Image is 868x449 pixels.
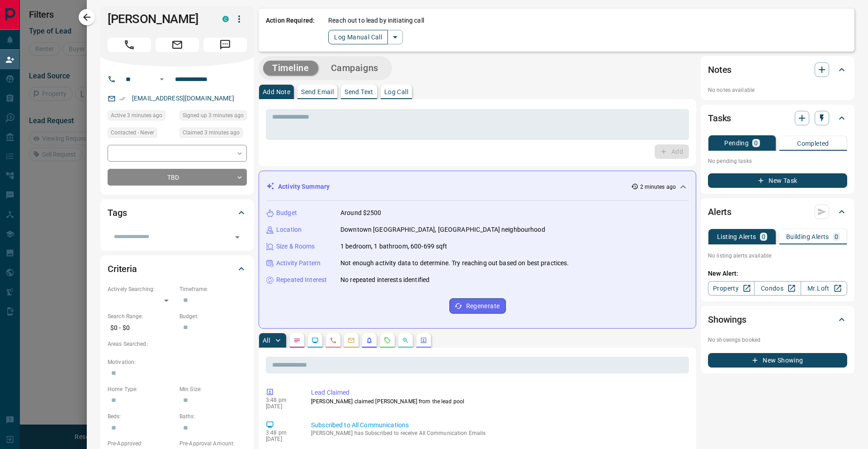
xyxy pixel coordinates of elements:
p: Budget [276,208,297,218]
p: [DATE] [266,403,297,410]
p: Listing Alerts [717,234,756,240]
p: Downtown [GEOGRAPHIC_DATA], [GEOGRAPHIC_DATA] neighbourhood [340,225,545,234]
span: Signed up 3 minutes ago [183,111,244,120]
p: No showings booked [708,336,847,344]
a: [EMAIL_ADDRESS][DOMAIN_NAME] [132,95,234,102]
h2: Tasks [708,111,731,125]
h1: [PERSON_NAME] [108,12,209,26]
div: Notes [708,59,847,81]
p: Activity Pattern [276,258,321,268]
p: No pending tasks [708,154,847,168]
p: Add Note [263,89,290,95]
p: Pre-Approved: [108,439,175,448]
svg: Requests [384,337,391,344]
span: Call [108,38,151,52]
p: Budget: [179,312,247,320]
button: New Task [708,173,847,188]
p: Subscribed to All Communications [311,420,685,430]
p: Activity Summary [278,182,330,191]
p: Send Text [344,89,373,95]
div: Showings [708,309,847,330]
p: No listing alerts available [708,252,847,260]
div: condos.ca [222,16,229,22]
p: Size & Rooms [276,242,315,251]
div: Activity Summary2 minutes ago [266,178,689,195]
p: Timeframe: [179,285,247,293]
svg: Calls [330,337,337,344]
h2: Criteria [108,262,137,276]
span: Active 3 minutes ago [111,111,162,120]
div: Tue Sep 16 2025 [179,128,247,140]
p: Search Range: [108,312,175,320]
svg: Lead Browsing Activity [311,337,319,344]
p: Not enough activity data to determine. Try reaching out based on best practices. [340,258,569,268]
p: Min Size: [179,385,247,393]
p: Pending [724,140,749,146]
p: 0 [754,140,758,146]
button: Log Manual Call [328,30,388,44]
p: Send Email [301,89,334,95]
div: Tasks [708,107,847,129]
p: New Alert: [708,269,847,278]
span: Contacted - Never [111,128,154,137]
p: Pre-Approval Amount: [179,439,247,448]
p: No notes available [708,86,847,94]
p: $0 - $0 [108,320,175,335]
p: Beds: [108,412,175,420]
p: [PERSON_NAME] claimed [PERSON_NAME] from the lead pool [311,397,685,406]
p: [DATE] [266,436,297,442]
h2: Tags [108,205,127,220]
h2: Notes [708,62,731,77]
button: Open [231,231,244,244]
p: Areas Searched: [108,340,247,348]
p: Baths: [179,412,247,420]
p: Reach out to lead by initiating call [328,16,424,25]
p: Home Type: [108,385,175,393]
p: Motivation: [108,358,247,366]
h2: Alerts [708,205,731,219]
p: Building Alerts [786,234,829,240]
p: Repeated Interest [276,275,327,285]
svg: Email Verified [119,96,126,102]
svg: Agent Actions [420,337,427,344]
p: All [263,337,270,344]
div: TBD [108,169,247,186]
p: Actively Searching: [108,285,175,293]
svg: Emails [348,337,355,344]
div: Tue Sep 16 2025 [179,110,247,123]
p: Around $2500 [340,208,382,218]
p: Lead Claimed [311,388,685,397]
button: Open [156,74,167,85]
svg: Opportunities [402,337,409,344]
p: 0 [835,234,838,240]
svg: Listing Alerts [366,337,373,344]
p: 0 [762,234,765,240]
p: Action Required: [266,16,315,44]
a: Property [708,281,755,296]
p: 1 bedroom, 1 bathroom, 600-699 sqft [340,242,448,251]
button: New Showing [708,353,847,368]
div: Alerts [708,201,847,223]
p: No repeated interests identified [340,275,429,285]
span: Claimed 3 minutes ago [183,128,240,137]
p: 3:48 pm [266,397,297,403]
button: Regenerate [449,298,506,314]
h2: Showings [708,312,746,327]
a: Mr.Loft [801,281,847,296]
p: Completed [797,140,829,147]
div: Tags [108,202,247,224]
svg: Notes [293,337,301,344]
span: Message [203,38,247,52]
p: 2 minutes ago [640,183,676,191]
button: Campaigns [322,61,387,76]
p: Log Call [384,89,408,95]
a: Condos [754,281,801,296]
span: Email [156,38,199,52]
p: [PERSON_NAME] has Subscribed to receive All Communication Emails [311,430,685,436]
div: split button [328,30,403,44]
p: 3:48 pm [266,430,297,436]
div: Criteria [108,258,247,280]
p: Location [276,225,302,234]
div: Tue Sep 16 2025 [108,110,175,123]
button: Timeline [263,61,318,76]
